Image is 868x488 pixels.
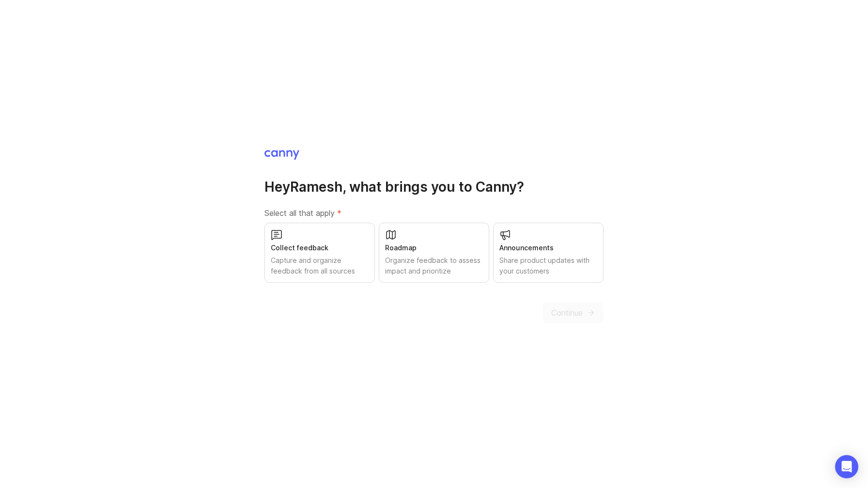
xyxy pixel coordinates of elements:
[271,243,369,253] div: Collect feedback
[264,223,375,283] button: Collect feedbackCapture and organize feedback from all sources
[385,243,483,253] div: Roadmap
[264,178,604,196] h1: Hey Ramesh , what brings you to Canny?
[264,207,604,219] label: Select all that apply
[385,255,483,276] div: Organize feedback to assess impact and prioritize
[379,223,489,283] button: RoadmapOrganize feedback to assess impact and prioritize
[835,455,858,478] div: Open Intercom Messenger
[499,255,597,276] div: Share product updates with your customers
[264,150,299,160] img: Canny Home
[271,255,369,276] div: Capture and organize feedback from all sources
[499,243,597,253] div: Announcements
[493,223,604,283] button: AnnouncementsShare product updates with your customers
